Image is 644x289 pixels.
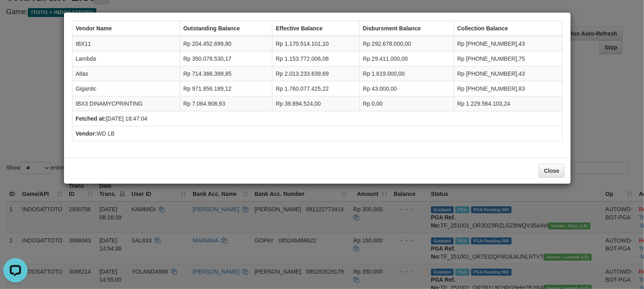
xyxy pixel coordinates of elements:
td: IBX3 DINAMYCPRINTING [72,96,180,111]
th: Vendor Name [72,21,180,36]
b: Vendor: [76,130,97,137]
td: Rp 43.000,00 [359,81,454,96]
th: Collection Balance [454,21,562,36]
td: Rp 204.452.699,80 [180,36,272,51]
td: Rp 350.078.530,17 [180,51,272,66]
td: Rp 2.013.233.639,69 [272,66,359,81]
button: Open LiveChat chat widget [3,3,28,28]
td: Rp 1.760.077.425,22 [272,81,359,96]
td: Rp [PHONE_NUMBER],43 [454,66,562,81]
td: Rp 29.411.000,00 [359,51,454,66]
td: Rp 1.619.000,00 [359,66,454,81]
td: Rp 292.678.000,00 [359,36,454,51]
td: Rp 714.366.399,85 [180,66,272,81]
th: Disbursment Balance [359,21,454,36]
td: Rp [PHONE_NUMBER],83 [454,81,562,96]
td: Rp 1.153.772.006,08 [272,51,359,66]
td: Rp 39.894.524,00 [272,96,359,111]
b: Fetched at: [76,115,106,122]
td: Atlas [72,66,180,81]
td: [DATE] 18:47:04 [72,111,562,126]
td: Rp 0,00 [359,96,454,111]
td: Rp 1.229.564.103,24 [454,96,562,111]
td: IBX11 [72,36,180,51]
td: Lambda [72,51,180,66]
td: Rp 971.856.189,12 [180,81,272,96]
td: Rp 7.064.908,93 [180,96,272,111]
td: Gigantic [72,81,180,96]
th: Effective Balance [272,21,359,36]
button: Close [539,164,565,178]
th: Outstanding Balance [180,21,272,36]
td: Rp 1.170.514.101,10 [272,36,359,51]
td: Rp [PHONE_NUMBER],43 [454,36,562,51]
td: WD LB [72,126,562,141]
td: Rp [PHONE_NUMBER],75 [454,51,562,66]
